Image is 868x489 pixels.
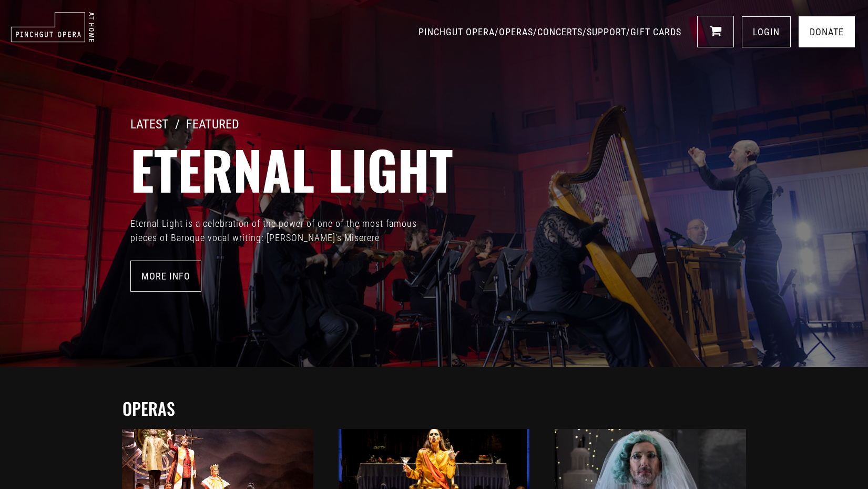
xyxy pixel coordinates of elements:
[587,26,626,37] a: SUPPORT
[418,26,495,37] a: PINCHGUT OPERA
[130,117,868,132] h4: LATEST / FEATURED
[742,16,791,47] a: LOGIN
[499,26,533,37] a: OPERAS
[130,137,868,201] h2: Eternal Light
[122,398,751,418] h2: operas
[11,12,95,43] img: pinchgut_at_home_negative_logo.svg
[799,16,855,47] a: Donate
[130,261,201,292] a: More Info
[130,216,446,245] p: Eternal Light is a celebration of the power of one of the most famous pieces of Baroque vocal wri...
[537,26,583,37] a: CONCERTS
[630,26,681,37] a: GIFT CARDS
[418,26,684,37] span: / / / /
